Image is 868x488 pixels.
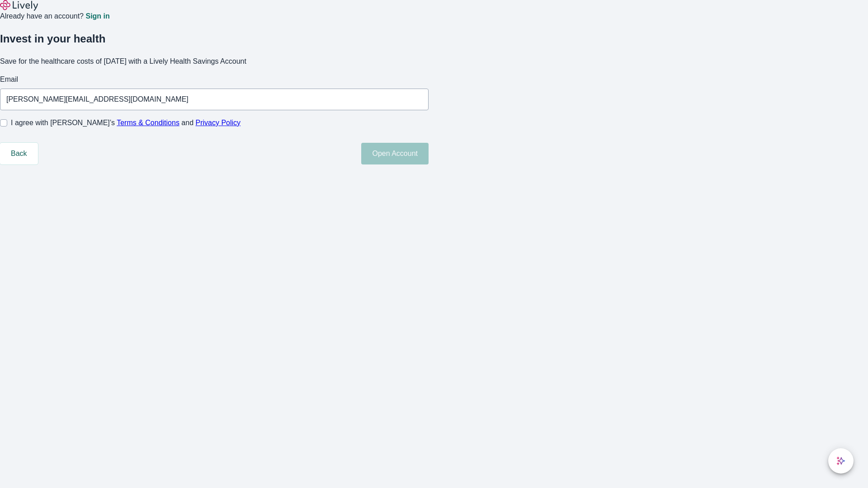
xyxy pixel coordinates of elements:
[828,448,854,474] button: chat
[11,117,241,128] span: I agree with [PERSON_NAME]’s and
[196,119,241,127] a: Privacy Policy
[117,119,179,127] a: Terms & Conditions
[85,13,109,20] a: Sign in
[836,456,845,465] svg: Lively AI Assistant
